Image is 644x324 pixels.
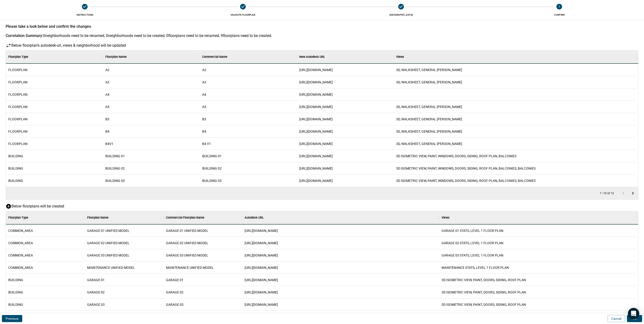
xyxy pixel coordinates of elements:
span: FLOORPLAN [8,104,27,109]
span: COMMON_AREA [8,241,33,245]
span: BUILDING 03 [202,178,222,183]
span: A5 [105,104,109,109]
span: A4 [105,92,109,97]
span: BUILDING 01 [105,154,125,158]
span: BUILDING [8,290,23,295]
div: Open Intercom Messenger [628,308,639,319]
div: Autodesk URL [245,211,264,224]
span: GARAGE 03 [166,302,183,307]
div: Correlation Summary: [6,33,43,38]
span: 3D, WALKSHEET, GENERAL [PERSON_NAME] [396,104,462,109]
span: 3D ISOMETRIC VIEW​, PAINT, DOORS, SIDING, ROOF PLAN [442,290,526,295]
span: 3D, WALKSHEET, GENERAL [PERSON_NAME] [396,67,462,72]
div: Please take a look below and confirm the changes. [6,24,638,29]
span: 3D, WALKSHEET, GENERAL [PERSON_NAME] [396,117,462,121]
div: New Autodesk URL [297,50,394,63]
span: [URL][DOMAIN_NAME] [245,278,278,282]
span: Confirm [482,13,636,16]
span: 3D ISOMETRIC VIEW​, PAINT, WINDOWS, DOORS, SIDING, ROOF PLAN, BALCONIES, BALCONIES [396,178,536,183]
span: GARAGE 01 [87,278,105,282]
span: [URL][DOMAIN_NAME] [299,166,333,171]
span: A3 [105,80,109,85]
span: B3 [202,117,206,121]
div: Autodesk URL [242,211,439,224]
span: GARAGE 01 STATS, LEVEL 1 FLOOR PLAN [442,228,503,233]
button: Previous [2,315,22,322]
div: Views [394,50,636,63]
span: B4 V1 [202,141,211,146]
span: GARAGE 01 UNIFIED MODEL [166,228,208,233]
div: Floorplan Name [85,211,164,224]
span: [URL][DOMAIN_NAME] [245,241,278,245]
span: BUILDING 03 [105,178,125,183]
span: GARAGE 03 UNIFIED MODEL [87,253,130,258]
span: [GEOGRAPHIC_DATA] [324,13,478,16]
span: A2 [202,67,206,72]
span: COMMON_AREA [8,228,33,233]
span: GARAGE 02 STATS, LEVEL 1 FLOOR PLAN [442,241,503,245]
span: 3D ISOMETRIC VIEW​, PAINT, DOORS, SIDING, ROOF PLAN [442,278,526,282]
span: COMMON_AREA [8,265,33,270]
div: Floorplan Type [8,50,28,63]
div: Floorplan Name [87,211,108,224]
span: BUILDING [8,302,23,307]
span: [URL][DOMAIN_NAME] [299,129,333,134]
span: BUILDING [8,154,23,158]
span: BUILDING 01 [202,154,222,158]
p: 1–10 of 12 [600,192,614,195]
span: [URL][DOMAIN_NAME] [245,228,278,233]
span: B3 [105,117,109,121]
div: New Autodesk URL [299,50,325,63]
div: Commercial Name [202,50,227,63]
span: [URL][DOMAIN_NAME] [299,104,333,109]
span: B4 [105,129,109,134]
span: 3D ISOMETRIC VIEW​, PAINT, WINDOWS, DOORS, SIDING, ROOF PLAN, BALCONIES, BALCONIES [396,166,536,171]
div: Commercial Floorplan Name [164,211,242,224]
span: MAINTENANCE UNIFIED MODEL [87,265,135,270]
div: Floorplan Type [6,50,103,63]
span: BUILDING 02 [105,166,125,171]
div: Floorplan Type [6,211,85,224]
span: BUILDING [8,178,23,183]
span: BUILDING [8,166,23,171]
span: A3 [202,80,206,85]
span: 3D ISOMETRIC VIEW​, PAINT, DOORS, SIDING, ROOF PLAN [442,302,526,307]
div: Floorplan Name [105,50,127,63]
span: [URL][DOMAIN_NAME] [299,117,333,121]
span: [URL][DOMAIN_NAME] [245,302,278,307]
span: COMMON_AREA [8,253,33,258]
span: [URL][DOMAIN_NAME] [299,178,333,183]
div: Views [442,211,450,224]
span: [URL][DOMAIN_NAME] [245,253,278,258]
span: GARAGE 02 UNIFIED MODEL [166,241,208,245]
span: BUILDING [8,278,23,282]
button: Ok [627,315,642,322]
span: Validate FLOORPLAN [166,13,320,16]
span: GARAGE 02 [87,290,105,295]
span: 3D, WALKSHEET, GENERAL [PERSON_NAME] [396,80,462,85]
div: Commercial Floorplan Name [166,211,204,224]
span: FLOORPLAN [8,129,27,134]
span: GARAGE 02 UNIFIED MODEL [87,241,130,245]
span: [URL][DOMAIN_NAME] [245,265,278,270]
span: GARAGE 01 [166,278,183,282]
p: Below floorplans will be created [11,203,64,209]
span: A5 [202,104,206,109]
span: 3D ISOMETRIC VIEW​, PAINT, WINDOWS, DOORS, SIDING, ROOF PLAN, BALCONIES [396,154,516,158]
span: [URL][DOMAIN_NAME] [299,141,333,146]
span: MAINTENANCE UNIFIED MODEL [166,265,214,270]
span: A4 [202,92,206,97]
span: Instructions [8,13,162,16]
span: A2 [105,67,109,72]
span: 3D, WALKSHEET, GENERAL [PERSON_NAME] [396,141,462,146]
p: Below floorplan's autodesk-url, views & neighborhood will be updated [11,43,126,48]
span: FLOORPLAN [8,117,27,121]
span: FLOORPLAN [8,67,27,72]
span: [URL][DOMAIN_NAME] [299,80,333,85]
span: GARAGE 01 UNIFIED MODEL [87,228,130,233]
span: FLOORPLAN [8,92,27,97]
span: FLOORPLAN [8,80,27,85]
span: FLOORPLAN [8,141,27,146]
span: GARAGE 02 [166,290,183,295]
div: Floorplan Type [8,211,28,224]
